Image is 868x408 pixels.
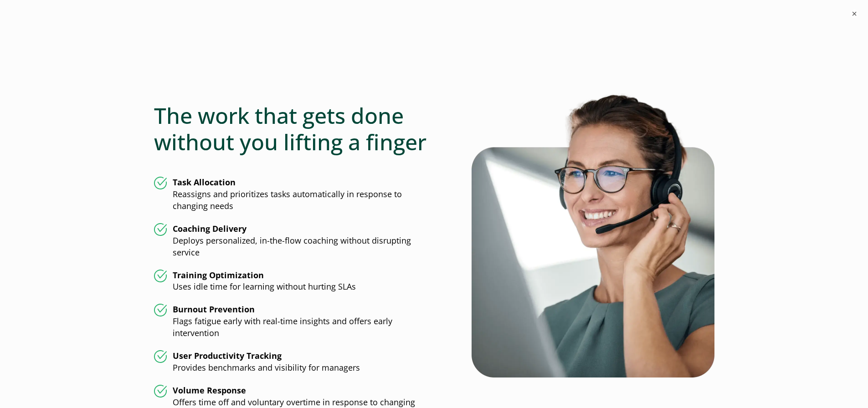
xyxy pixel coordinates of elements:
[154,223,434,259] li: Deploys personalized, in-the-flow coaching without disrupting service
[173,350,282,361] strong: User Productivity Tracking
[154,270,434,293] li: Uses idle time for learning without hurting SLAs
[850,9,859,18] button: ×
[154,304,434,339] li: Flags fatigue early with real-time insights and offers early intervention
[472,80,714,378] img: Female contact center employee smiling with her headset on
[173,223,247,234] strong: Coaching Delivery
[173,270,264,280] strong: Training Optimization
[154,177,434,212] li: Reassigns and prioritizes tasks automatically in response to changing needs
[173,177,236,188] strong: Task Allocation
[173,385,246,396] strong: Volume Response
[173,304,255,315] strong: Burnout Prevention
[154,350,434,374] li: Provides benchmarks and visibility for managers
[154,102,434,155] h2: The work that gets done without you lifting a finger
